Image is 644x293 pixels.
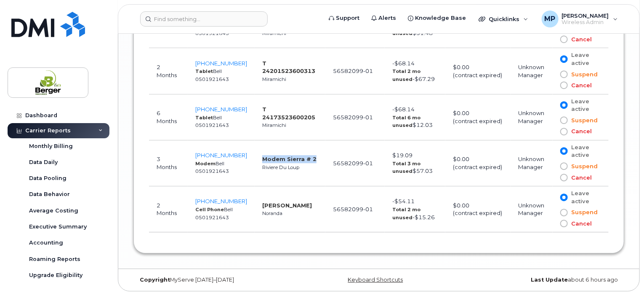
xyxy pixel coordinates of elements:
[195,60,247,67] a: [PHONE_NUMBER]
[385,140,445,186] td: $19.09 $57.03
[149,48,188,94] td: 2 Months
[262,156,317,162] strong: Modem Sierra # 2
[195,68,229,82] small: Bell 0501921643
[262,76,286,82] small: Miramichi
[195,68,213,74] strong: Tablet
[511,140,553,186] td: Unknown Manager
[568,97,598,113] span: Leave active
[325,140,385,186] td: 56582099-01
[262,122,286,128] small: Miramichi
[568,162,598,170] span: Suspend
[511,186,553,232] td: Unknown Manager
[402,10,472,27] a: Knowledge Base
[195,115,213,121] strong: Tablet
[453,164,502,170] span: (contract expired)
[385,186,445,232] td: -$54.11 -$15.26
[415,14,466,22] span: Knowledge Base
[378,14,396,22] span: Alerts
[562,19,609,26] span: Wireless Admin
[473,11,534,27] div: Quicklinks
[531,277,568,283] strong: Last Update
[385,48,445,94] td: -$68.14 -$67.29
[568,143,598,159] span: Leave active
[325,48,385,94] td: 56582099-01
[568,81,592,89] span: Cancel
[195,115,229,129] small: Bell 0501921643
[195,198,247,204] a: [PHONE_NUMBER]
[195,161,229,175] small: Bell 0501921643
[568,208,598,216] span: Suspend
[195,22,229,36] small: Bell 0501921643
[325,94,385,140] td: 56582099-01
[536,11,624,27] div: Mira-Louise Paquin
[262,60,315,75] strong: T 24201523600313
[489,16,519,22] span: Quicklinks
[445,94,511,140] td: $0.00
[149,94,188,140] td: 6 Months
[365,10,402,27] a: Alerts
[195,152,247,159] a: [PHONE_NUMBER]
[325,186,385,232] td: 56582099-01
[511,94,553,140] td: Unknown Manager
[323,10,365,27] a: Support
[140,11,268,27] input: Find something...
[262,210,282,216] small: Noranda
[445,140,511,186] td: $0.00
[511,48,553,94] td: Unknown Manager
[562,12,609,19] span: [PERSON_NAME]
[568,127,592,135] span: Cancel
[568,51,598,67] span: Leave active
[348,277,403,283] a: Keyboard Shortcuts
[392,115,420,129] strong: Total 6 mo unused
[453,210,502,216] span: (contract expired)
[568,220,592,228] span: Cancel
[568,116,598,124] span: Suspend
[262,164,299,170] small: Riviere Du Loup
[460,277,624,283] div: about 6 hours ago
[133,277,297,283] div: MyServe [DATE]–[DATE]
[262,202,312,209] strong: [PERSON_NAME]
[392,207,420,220] strong: Total 2 mo unused
[195,106,247,113] a: [PHONE_NUMBER]
[445,186,511,232] td: $0.00
[445,48,511,94] td: $0.00
[262,30,286,36] small: Miramichi
[195,207,224,212] strong: Cell Phone
[195,207,233,220] small: Bell 0501921643
[568,189,598,205] span: Leave active
[262,106,315,121] strong: T 24173523600205
[392,68,420,82] strong: Total 2 mo unused
[453,118,502,124] span: (contract expired)
[336,14,359,22] span: Support
[149,140,188,186] td: 3 Months
[392,161,420,175] strong: Total 3 mo unused
[149,186,188,232] td: 2 Months
[568,174,592,182] span: Cancel
[545,14,556,24] span: MP
[453,72,502,78] span: (contract expired)
[385,94,445,140] td: -$68.14 $12.03
[568,35,592,43] span: Cancel
[568,70,598,78] span: Suspend
[140,277,170,283] strong: Copyright
[195,161,216,167] strong: Modem
[392,22,420,36] strong: Total 2 mo unused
